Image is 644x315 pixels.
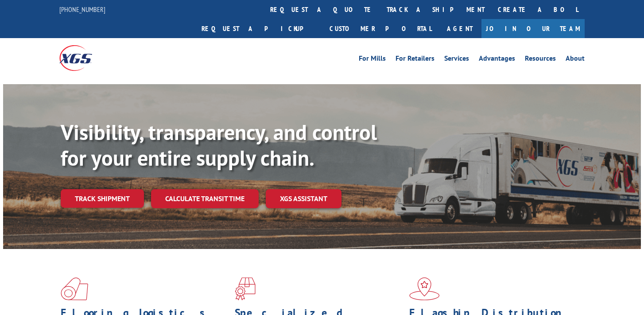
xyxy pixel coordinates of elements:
[266,189,341,208] a: XGS ASSISTANT
[525,55,556,65] a: Resources
[235,277,256,300] img: xgs-icon-focused-on-flooring-red
[195,19,323,38] a: Request a pickup
[59,5,105,14] a: [PHONE_NUMBER]
[323,19,438,38] a: Customer Portal
[151,189,259,208] a: Calculate transit time
[409,277,440,300] img: xgs-icon-flagship-distribution-model-red
[438,19,481,38] a: Agent
[359,55,386,65] a: For Mills
[479,55,515,65] a: Advantages
[61,189,144,208] a: Track shipment
[481,19,585,38] a: Join Our Team
[566,55,585,65] a: About
[444,55,469,65] a: Services
[396,55,435,65] a: For Retailers
[61,118,377,171] b: Visibility, transparency, and control for your entire supply chain.
[61,277,88,300] img: xgs-icon-total-supply-chain-intelligence-red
